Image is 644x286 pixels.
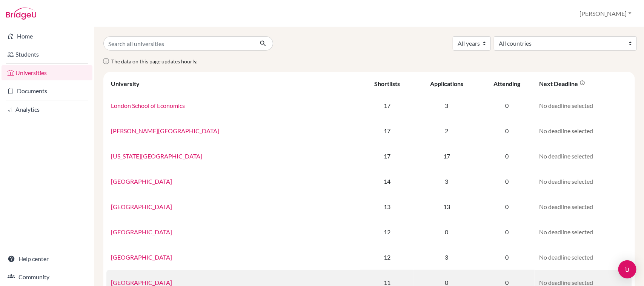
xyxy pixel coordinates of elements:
[414,194,479,219] td: 13
[360,118,414,143] td: 17
[479,143,535,169] td: 0
[539,102,593,109] span: No deadline selected
[479,194,535,219] td: 0
[414,169,479,194] td: 3
[111,254,172,261] a: [GEOGRAPHIC_DATA]
[479,244,535,270] td: 0
[576,6,635,21] button: [PERSON_NAME]
[360,219,414,244] td: 12
[111,102,185,109] a: London School of Economics
[479,169,535,194] td: 0
[106,75,360,93] th: University
[2,29,92,44] a: Home
[539,127,593,134] span: No deadline selected
[539,178,593,185] span: No deadline selected
[360,143,414,169] td: 17
[539,279,593,286] span: No deadline selected
[111,58,197,65] span: The data on this page updates hourly.
[111,228,172,235] a: [GEOGRAPHIC_DATA]
[2,83,92,98] a: Documents
[539,152,593,160] span: No deadline selected
[2,251,92,266] a: Help center
[103,36,254,51] input: Search all universities
[111,127,219,134] a: [PERSON_NAME][GEOGRAPHIC_DATA]
[539,203,593,210] span: No deadline selected
[414,118,479,143] td: 2
[360,244,414,270] td: 12
[2,102,92,117] a: Analytics
[539,80,585,87] div: Next deadline
[479,118,535,143] td: 0
[6,8,36,20] img: Bridge-U
[111,203,172,210] a: [GEOGRAPHIC_DATA]
[414,244,479,270] td: 3
[414,143,479,169] td: 17
[2,47,92,62] a: Students
[493,80,520,87] div: Attending
[360,194,414,219] td: 13
[2,269,92,284] a: Community
[2,65,92,80] a: Universities
[414,93,479,118] td: 3
[111,279,172,286] a: [GEOGRAPHIC_DATA]
[111,178,172,185] a: [GEOGRAPHIC_DATA]
[111,152,202,160] a: [US_STATE][GEOGRAPHIC_DATA]
[360,169,414,194] td: 14
[479,219,535,244] td: 0
[374,80,400,87] div: Shortlists
[539,254,593,261] span: No deadline selected
[479,93,535,118] td: 0
[360,93,414,118] td: 17
[414,219,479,244] td: 0
[430,80,463,87] div: Applications
[618,260,636,278] div: Open Intercom Messenger
[539,228,593,235] span: No deadline selected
